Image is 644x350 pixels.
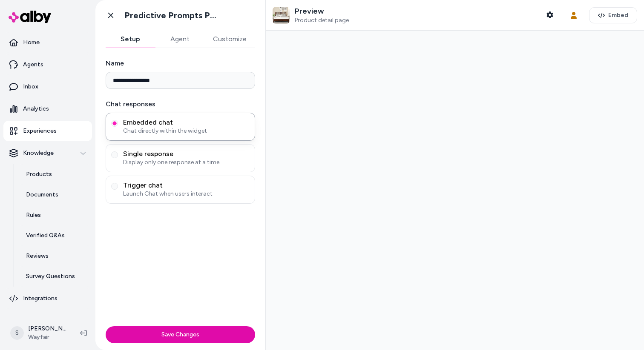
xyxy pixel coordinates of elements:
a: Products [17,164,92,185]
span: S [10,326,24,340]
a: Survey Questions [17,266,92,287]
button: Trigger chatLaunch Chat when users interact [111,183,118,190]
a: Home [3,32,92,53]
span: Trigger chat [123,181,250,190]
button: Embedded chatChat directly within the widget [111,120,118,127]
button: Customize [204,31,255,48]
p: Inbox [23,83,38,91]
span: Single response [123,150,250,158]
button: Setup [106,31,155,48]
p: Reviews [26,252,49,260]
span: Embedded chat [123,118,250,127]
span: Display only one response at a time [123,158,250,167]
p: [PERSON_NAME] [28,324,66,333]
a: Experiences [3,121,92,141]
label: Name [106,58,255,68]
button: Save Changes [106,326,255,343]
h1: Predictive Prompts PDP [124,10,220,21]
p: Documents [26,191,58,199]
a: Reviews [17,246,92,266]
button: Embed [589,7,637,23]
span: Wayfair [28,333,66,341]
img: alby Logo [9,11,51,23]
a: Inbox [3,77,92,97]
a: Analytics [3,99,92,119]
button: Knowledge [3,143,92,163]
label: Chat responses [106,99,255,109]
button: Agent [155,31,204,48]
a: Integrations [3,288,92,309]
button: S[PERSON_NAME]Wayfair [5,319,73,347]
p: Agents [23,60,43,69]
a: Agents [3,54,92,75]
p: Preview [295,6,349,16]
img: Kaylin Premium Solid Wood Platform Bed Frame with Headboard – 800 lb Capacity, No Box Spring Need... [273,7,290,24]
p: Experiences [23,127,57,135]
p: Products [26,170,52,179]
p: Analytics [23,105,49,113]
span: Product detail page [295,17,349,24]
span: Chat directly within the widget [123,127,250,135]
p: Rules [26,211,41,219]
a: Documents [17,185,92,205]
button: Single responseDisplay only one response at a time [111,151,118,158]
p: Home [23,38,40,47]
span: Launch Chat when users interact [123,190,250,198]
a: Rules [17,205,92,225]
p: Knowledge [23,149,54,157]
p: Verified Q&As [26,231,65,240]
span: Embed [608,11,628,20]
a: Verified Q&As [17,225,92,246]
p: Integrations [23,294,57,303]
p: Survey Questions [26,272,75,281]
